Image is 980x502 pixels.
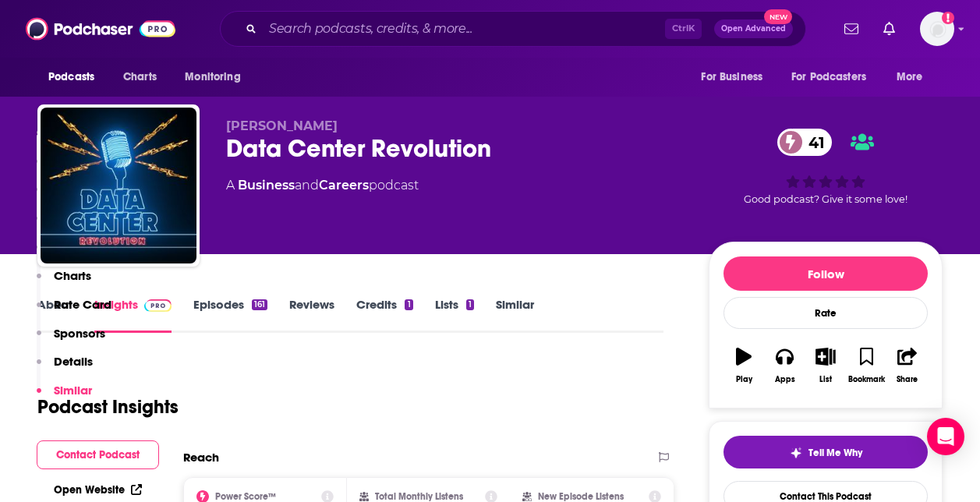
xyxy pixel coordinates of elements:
span: and [295,178,319,193]
div: Rate [724,297,928,329]
div: 161 [252,299,267,310]
a: Lists1 [435,297,474,333]
p: Details [54,354,93,369]
a: Credits1 [356,297,412,333]
div: Play [736,375,752,384]
button: Share [887,338,928,394]
button: open menu [690,62,782,92]
span: New [764,9,792,24]
span: [PERSON_NAME] [226,118,338,133]
span: Ctrl K [665,19,702,39]
a: Reviews [289,297,334,333]
a: 41 [777,129,833,156]
button: Details [37,354,93,383]
button: open menu [886,62,943,92]
a: Business [238,178,295,193]
h2: Power Score™ [215,491,276,502]
div: A podcast [226,176,419,195]
div: Share [897,375,918,384]
a: Episodes161 [193,297,267,333]
button: open menu [174,62,260,92]
a: Show notifications dropdown [877,16,901,42]
span: Logged in as Shift_2 [920,12,954,46]
div: Open Intercom Messenger [927,418,964,455]
button: Show profile menu [920,12,954,46]
button: List [805,338,846,394]
span: More [897,66,923,88]
span: 41 [793,129,833,156]
p: Rate Card [54,297,111,312]
a: Show notifications dropdown [838,16,865,42]
div: List [819,375,832,384]
a: Open Website [54,483,142,497]
button: Rate Card [37,297,111,326]
span: For Business [701,66,762,88]
span: Monitoring [185,66,240,88]
button: Similar [37,383,92,412]
span: Good podcast? Give it some love! [744,193,907,205]
div: 1 [405,299,412,310]
img: Data Center Revolution [41,108,196,263]
h2: Reach [183,450,219,465]
span: For Podcasters [791,66,866,88]
button: tell me why sparkleTell Me Why [724,436,928,468]
a: Careers [319,178,369,193]
svg: Add a profile image [942,12,954,24]
button: open menu [37,62,115,92]
button: open menu [781,62,889,92]
p: Sponsors [54,326,105,341]
h2: Total Monthly Listens [375,491,463,502]
img: Podchaser - Follow, Share and Rate Podcasts [26,14,175,44]
img: User Profile [920,12,954,46]
button: Play [724,338,764,394]
span: Charts [123,66,157,88]
div: 41Good podcast? Give it some love! [709,118,943,215]
button: Apps [764,338,805,394]
a: Charts [113,62,166,92]
div: Apps [775,375,795,384]
span: Open Advanced [721,25,786,33]
img: tell me why sparkle [790,447,802,459]
button: Follow [724,256,928,291]
span: Tell Me Why [808,447,862,459]
button: Contact Podcast [37,440,159,469]
a: Similar [496,297,534,333]
div: 1 [466,299,474,310]
button: Bookmark [846,338,886,394]
p: Similar [54,383,92,398]
input: Search podcasts, credits, & more... [263,16,665,41]
div: Bookmark [848,375,885,384]
div: Search podcasts, credits, & more... [220,11,806,47]
button: Open AdvancedNew [714,19,793,38]
span: Podcasts [48,66,94,88]
h2: New Episode Listens [538,491,624,502]
button: Sponsors [37,326,105,355]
